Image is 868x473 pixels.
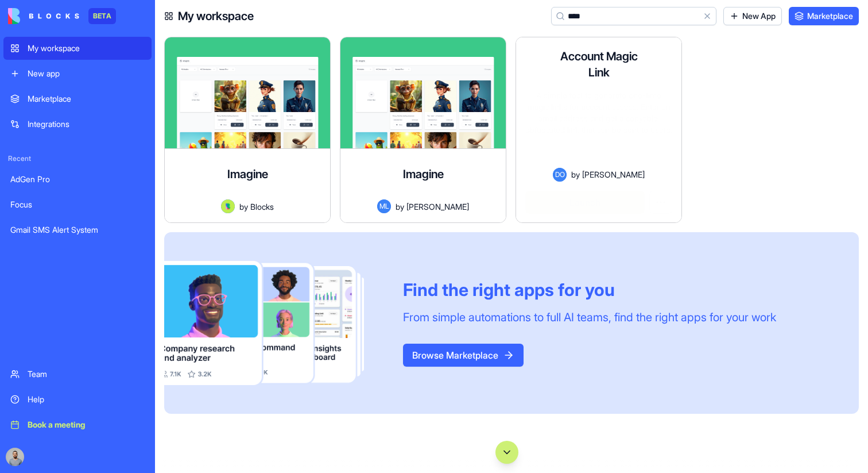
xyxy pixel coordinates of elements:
[553,168,567,182] span: DO
[340,37,506,223] a: ImagineMLby[PERSON_NAME]
[525,191,645,214] button: Launch
[403,349,524,361] a: Browse Marketplace
[28,419,145,430] div: Book a meeting
[553,48,645,80] h4: Account Magic Link
[3,363,152,386] a: Team
[3,168,152,191] a: AdGen Pro
[8,8,116,24] a: BETA
[88,8,116,24] div: BETA
[403,344,524,367] button: Browse Marketplace
[403,279,776,300] div: Find the right apps for you
[3,218,152,241] a: Gmail SMS Alert System
[582,168,645,180] span: [PERSON_NAME]
[396,201,404,213] span: by
[28,368,145,380] div: Team
[3,87,152,110] a: Marketplace
[10,224,145,236] div: Gmail SMS Alert System
[28,43,145,54] div: My workspace
[28,394,145,405] div: Help
[227,166,268,182] h4: Imagine
[789,7,859,25] a: Marketplace
[3,193,152,216] a: Focus
[377,199,391,213] span: ML
[250,201,274,213] span: Blocks
[8,8,79,24] img: logo
[403,309,776,325] div: From simple automations to full AI teams, find the right apps for your work
[164,37,331,223] a: ImagineAvatarbyBlocks
[3,388,152,411] a: Help
[28,93,145,105] div: Marketplace
[10,199,145,210] div: Focus
[3,154,152,163] span: Recent
[516,37,682,223] a: Account Magic LinkA simple tool to generate one-time magic links for account access. Enter an ema...
[28,118,145,130] div: Integrations
[178,8,254,24] h4: My workspace
[10,174,145,185] div: AdGen Pro
[3,62,152,85] a: New app
[3,113,152,136] a: Integrations
[403,166,444,182] h4: Imagine
[3,413,152,436] a: Book a meeting
[6,448,24,466] img: image_123650291_bsq8ao.jpg
[525,90,672,168] div: A simple tool to generate one-time magic links for account access. Enter an email address and get...
[723,7,782,25] a: New App
[495,441,518,464] button: Scroll to bottom
[3,37,152,60] a: My workspace
[239,201,248,213] span: by
[406,201,469,213] span: [PERSON_NAME]
[221,199,235,213] img: Avatar
[571,168,580,180] span: by
[28,68,145,79] div: New app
